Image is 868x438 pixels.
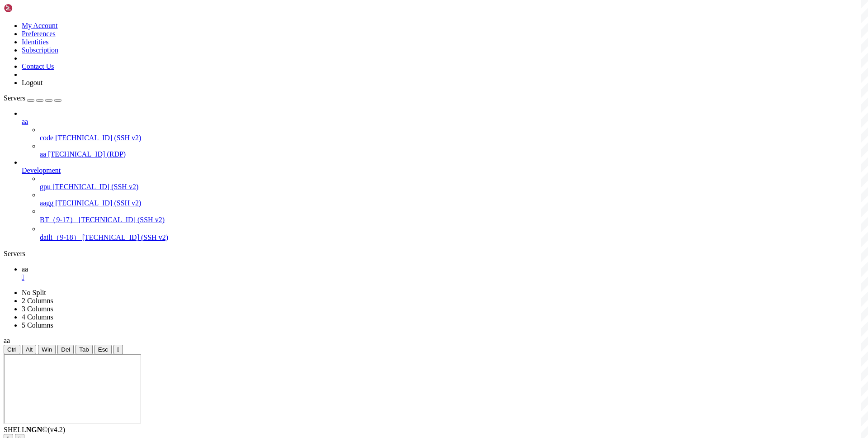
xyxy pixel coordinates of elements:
[75,345,93,354] button: Tab
[40,175,864,191] li: gpu [TECHNICAL_ID] (SSH v2)
[22,22,58,29] a: My Account
[40,207,864,225] li: BT（9-17） [TECHNICAL_ID] (SSH v2)
[40,233,80,241] span: daili（9-18）
[48,150,126,158] span: [TECHNICAL_ID] (RDP)
[40,183,51,190] span: gpu
[40,126,864,142] li: code [TECHNICAL_ID] (SSH v2)
[48,426,66,433] span: 4.2.0
[82,233,168,241] span: [TECHNICAL_ID] (SSH v2)
[40,216,77,224] span: BT（9-17）
[22,118,864,126] a: aa
[22,30,56,38] a: Preferences
[22,313,53,321] a: 4 Columns
[40,215,864,225] a: BT（9-17） [TECHNICAL_ID] (SSH v2)
[57,345,74,354] button: Del
[98,346,108,353] span: Esc
[22,265,864,281] a: aa
[52,183,138,190] span: [TECHNICAL_ID] (SSH v2)
[4,337,10,344] span: aa
[7,346,17,353] span: Ctrl
[4,426,65,433] span: SHELL ©
[40,150,864,158] a: aa [TECHNICAL_ID] (RDP)
[61,346,70,353] span: Del
[38,345,56,354] button: Win
[40,199,53,207] span: aagg
[22,118,28,125] span: aa
[26,346,33,353] span: Alt
[4,94,25,102] span: Servers
[4,345,20,354] button: Ctrl
[22,265,28,273] span: aa
[22,62,54,70] a: Contact Us
[79,216,165,224] span: [TECHNICAL_ID] (SSH v2)
[22,305,53,313] a: 3 Columns
[40,134,864,142] a: code [TECHNICAL_ID] (SSH v2)
[117,346,119,353] div: 
[26,426,42,433] b: NGN
[42,346,52,353] span: Win
[40,142,864,158] li: aa [TECHNICAL_ID] (RDP)
[22,297,53,305] a: 2 Columns
[94,345,112,354] button: Esc
[55,134,141,142] span: [TECHNICAL_ID] (SSH v2)
[55,199,141,207] span: [TECHNICAL_ID] (SSH v2)
[4,94,61,102] a: Servers
[40,183,864,191] a: gpu [TECHNICAL_ID] (SSH v2)
[22,79,42,86] a: Logout
[22,273,864,281] a: 
[22,321,53,329] a: 5 Columns
[22,345,37,354] button: Alt
[40,134,53,142] span: code
[22,46,58,54] a: Subscription
[40,233,864,243] a: daili（9-18） [TECHNICAL_ID] (SSH v2)
[22,167,61,174] span: Development
[4,4,56,13] img: Shellngn
[22,289,46,296] a: No Split
[22,158,864,243] li: Development
[22,167,864,175] a: Development
[40,150,46,158] span: aa
[79,346,89,353] span: Tab
[40,225,864,243] li: daili（9-18） [TECHNICAL_ID] (SSH v2)
[40,199,864,207] a: aagg [TECHNICAL_ID] (SSH v2)
[22,109,864,158] li: aa
[40,191,864,207] li: aagg [TECHNICAL_ID] (SSH v2)
[22,38,49,46] a: Identities
[4,250,864,258] div: Servers
[113,345,123,354] button: 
